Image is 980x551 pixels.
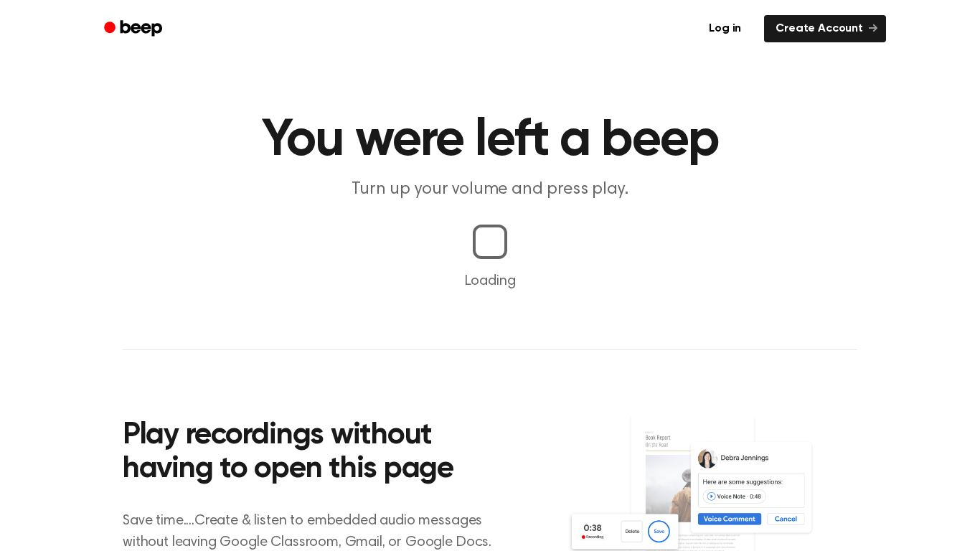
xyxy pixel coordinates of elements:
h1: You were left a beep [123,115,857,166]
p: Turn up your volume and press play. [215,178,765,202]
h2: Play recordings without having to open this page [123,419,509,487]
p: Loading [17,270,963,292]
a: Create Account [764,15,886,42]
a: Log in [694,12,755,45]
a: Beep [94,15,175,43]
